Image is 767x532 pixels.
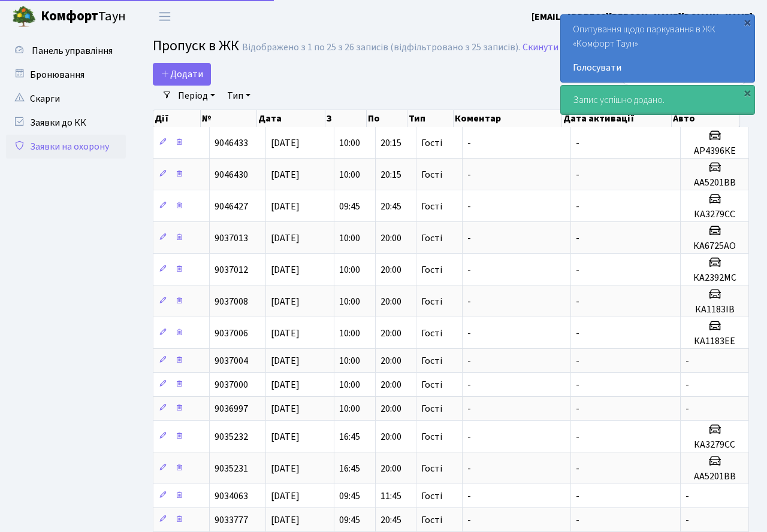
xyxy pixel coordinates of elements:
span: - [686,402,689,415]
span: 09:45 [339,490,360,503]
a: [EMAIL_ADDRESS][PERSON_NAME][DOMAIN_NAME] [532,10,753,24]
span: - [686,378,689,391]
span: - [467,168,471,181]
h5: КА6725АО [686,241,744,252]
span: Гості [421,329,442,338]
span: - [576,402,579,415]
th: Дата активації [562,110,672,127]
div: Запис успішно додано. [561,86,754,114]
th: По [367,110,407,127]
span: Гості [421,233,442,243]
h5: АА5201ВВ [686,177,744,189]
span: 20:00 [381,402,401,415]
span: [DATE] [271,430,300,443]
span: 20:00 [381,354,401,367]
span: Гості [421,297,442,306]
div: × [741,87,753,99]
span: Гості [421,202,442,211]
span: - [576,295,579,308]
a: Додати [153,63,211,86]
span: - [576,354,579,367]
th: Тип [407,110,454,127]
span: 9046430 [215,168,248,181]
span: [DATE] [271,327,300,340]
span: 9046433 [215,136,248,150]
span: 20:00 [381,462,401,475]
span: 9034063 [215,490,248,503]
span: - [576,513,579,527]
span: - [467,430,471,443]
span: [DATE] [271,378,300,391]
span: 10:00 [339,136,360,150]
span: - [576,462,579,475]
span: 10:00 [339,263,360,276]
span: Пропуск в ЖК [153,35,239,56]
span: - [686,513,689,527]
span: - [576,263,579,276]
span: Гості [421,491,442,501]
th: № [201,110,257,127]
span: 20:00 [381,295,401,308]
th: Коментар [454,110,562,127]
h5: АА5201ВВ [686,471,744,482]
span: 9036997 [215,402,248,415]
span: [DATE] [271,232,300,245]
span: 20:00 [381,430,401,443]
span: [DATE] [271,490,300,503]
span: [DATE] [271,462,300,475]
span: - [576,490,579,503]
h5: КА3279СС [686,209,744,220]
span: [DATE] [271,200,300,213]
span: [DATE] [271,402,300,415]
span: Панель управління [32,44,113,57]
a: Заявки на охорону [6,135,126,159]
span: 10:00 [339,295,360,308]
span: [DATE] [271,168,300,181]
span: - [467,200,471,213]
span: Гості [421,464,442,473]
span: 20:15 [381,168,401,181]
span: - [467,354,471,367]
span: 16:45 [339,462,360,475]
span: 9037013 [215,232,248,245]
span: 10:00 [339,232,360,245]
span: 10:00 [339,168,360,181]
span: 9037008 [215,295,248,308]
span: Гості [421,404,442,414]
h5: АР4396КЕ [686,145,744,157]
span: - [467,513,471,527]
span: 16:45 [339,430,360,443]
div: Опитування щодо паркування в ЖК «Комфорт Таун» [561,15,754,82]
span: Гості [421,170,442,180]
b: Комфорт [41,7,98,26]
span: - [467,462,471,475]
span: - [467,136,471,150]
span: 9046427 [215,200,248,213]
span: - [576,378,579,391]
span: Гості [421,265,442,275]
span: 9033777 [215,513,248,527]
span: 20:00 [381,263,401,276]
span: 20:15 [381,136,401,150]
span: [DATE] [271,263,300,276]
span: 20:00 [381,232,401,245]
span: 9035231 [215,462,248,475]
span: Гості [421,138,442,148]
span: - [686,354,689,367]
a: Скинути [523,42,558,53]
span: 10:00 [339,354,360,367]
span: - [467,327,471,340]
a: Скарги [6,87,126,111]
span: 9037000 [215,378,248,391]
span: 20:00 [381,378,401,391]
h5: КА1183ЕЕ [686,336,744,347]
span: - [576,232,579,245]
th: Авто [672,110,740,127]
th: Дата [257,110,326,127]
span: [DATE] [271,295,300,308]
span: - [467,378,471,391]
span: Гості [421,380,442,390]
a: Бронювання [6,63,126,87]
img: logo.png [12,5,36,29]
span: Гості [421,432,442,442]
